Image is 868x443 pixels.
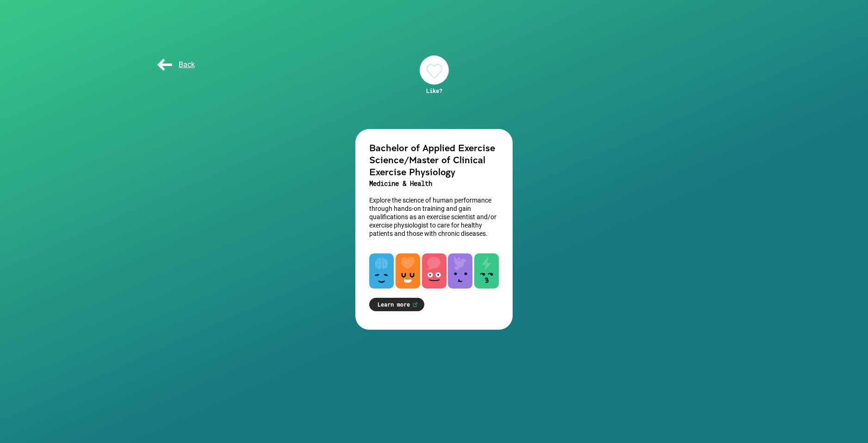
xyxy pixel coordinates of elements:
[369,298,424,311] a: Learn more
[412,302,418,308] img: Learn more
[155,60,195,69] span: Back
[369,142,499,178] h2: Bachelor of Applied Exercise Science/Master of Clinical Exercise Physiology
[420,87,449,94] div: Like?
[369,196,499,238] p: Explore the science of human performance through hands-on training and gain qualifications as an ...
[369,178,499,190] h3: Medicine & Health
